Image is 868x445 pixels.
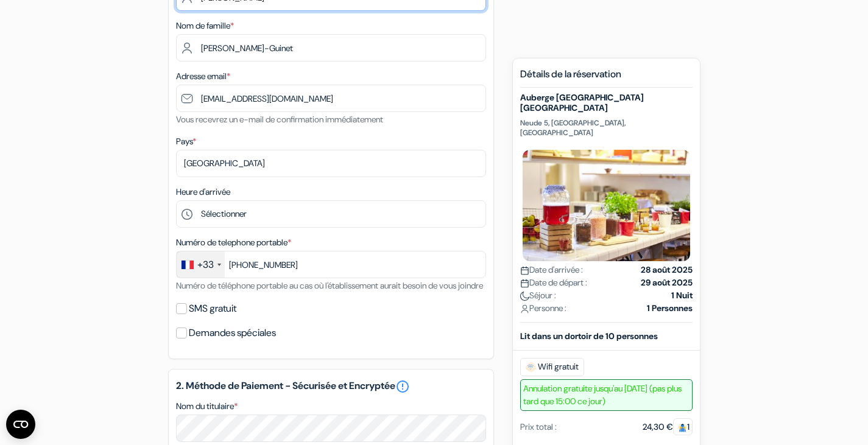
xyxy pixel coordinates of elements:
[176,114,383,125] small: Vous recevrez un e-mail de confirmation immédiatement
[176,70,230,83] label: Adresse email
[641,276,693,289] strong: 29 août 2025
[176,280,483,291] small: Numéro de téléphone portable au cas où l'établissement aurait besoin de vous joindre
[176,85,486,112] input: Entrer adresse e-mail
[176,19,234,32] label: Nom de famille
[520,302,566,315] span: Personne :
[647,302,693,315] strong: 1 Personnes
[6,410,35,439] button: CMP-Widget öffnen
[176,34,486,61] input: Entrer le nom de famille
[176,186,230,198] label: Heure d'arrivée
[526,362,535,372] img: free_wifi.svg
[520,68,693,88] h5: Détails de la réservation
[189,324,276,342] label: Demandes spéciales
[197,258,214,272] div: +33
[641,264,693,276] strong: 28 août 2025
[520,292,529,301] img: moon.svg
[176,400,238,413] label: Nom du titulaire
[520,276,587,289] span: Date de départ :
[520,304,529,314] img: user_icon.svg
[520,118,693,138] p: Neude 5, [GEOGRAPHIC_DATA], [GEOGRAPHIC_DATA]
[520,93,693,113] h5: Auberge [GEOGRAPHIC_DATA] [GEOGRAPHIC_DATA]
[520,331,658,342] b: Lit dans un dortoir de 10 personnes
[176,379,486,394] h5: 2. Méthode de Paiement - Sécurisée et Encryptée
[520,421,557,433] div: Prix total :
[395,379,410,394] a: error_outline
[673,418,693,435] span: 1
[520,279,529,288] img: calendar.svg
[643,421,693,433] div: 24,30 €
[678,423,687,432] img: guest.svg
[520,358,584,376] span: Wifi gratuit
[189,300,236,317] label: SMS gratuit
[176,236,291,249] label: Numéro de telephone portable
[520,264,583,276] span: Date d'arrivée :
[520,266,529,275] img: calendar.svg
[520,379,693,411] span: Annulation gratuite jusqu'au [DATE] (pas plus tard que 15:00 ce jour)
[177,251,225,278] div: France: +33
[520,289,556,302] span: Séjour :
[176,251,486,278] input: 6 12 34 56 78
[176,135,196,148] label: Pays
[671,289,693,302] strong: 1 Nuit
